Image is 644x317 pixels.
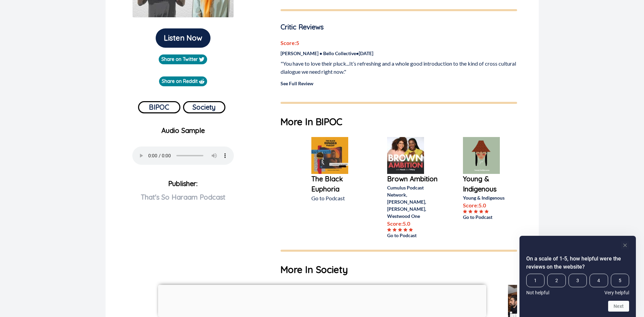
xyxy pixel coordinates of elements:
div: On a scale of 1-5, how helpful were the reviews on the website? Select an option from 1 to 5, wit... [526,274,629,295]
p: Critic Reviews [281,22,517,32]
a: Go to Podcast [387,232,441,239]
img: Young & Indigenous [463,137,500,174]
p: Go to Podcast [311,194,365,202]
button: Hide survey [621,241,629,249]
h1: More In Society [281,263,517,277]
span: 4 [590,274,608,287]
span: 5 [611,274,629,287]
a: See Full Review [281,81,313,86]
p: Young & Indigenous [463,194,517,201]
p: Score: 5.0 [463,201,517,209]
a: BIPOC [138,98,180,113]
a: Brown Ambition [387,174,441,184]
span: 1 [526,274,545,287]
p: Score: 5.0 [387,220,441,228]
span: That's So Haraam Podcast [141,193,225,201]
button: Listen Now [156,28,210,48]
span: Not helpful [526,290,549,295]
a: Share on Reddit [159,76,207,86]
iframe: Advertisement [158,285,486,315]
p: [PERSON_NAME] • Bello Collective • [DATE] [281,50,517,57]
button: BIPOC [138,101,180,113]
a: Go to Podcast [463,213,517,221]
span: 3 [569,274,587,287]
span: Very helpful [604,290,629,295]
img: Brown Ambition [387,137,424,174]
img: The Black Euphoria [311,137,348,174]
p: Score: 5 [281,39,517,47]
a: The Black Euphoria [311,174,365,194]
span: 2 [547,274,565,287]
h1: More In BIPOC [281,115,517,129]
p: "You have to love their pluck...It’s refreshing and a whole good introduction to the kind of cros... [281,60,517,76]
p: Cumulus Podcast Network, [PERSON_NAME], [PERSON_NAME], Westwood One [387,184,441,220]
audio: Your browser does not support the audio element [132,146,234,165]
button: Next question [608,301,629,312]
button: Society [183,101,225,113]
p: Publisher: [111,177,256,226]
h2: On a scale of 1-5, how helpful were the reviews on the website? Select an option from 1 to 5, wit... [526,255,629,271]
a: Young & Indigenous [463,174,517,194]
div: On a scale of 1-5, how helpful were the reviews on the website? Select an option from 1 to 5, wit... [526,241,629,312]
a: Share on Twitter [159,54,207,64]
a: Society [183,98,225,113]
p: Audio Sample [111,126,256,136]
